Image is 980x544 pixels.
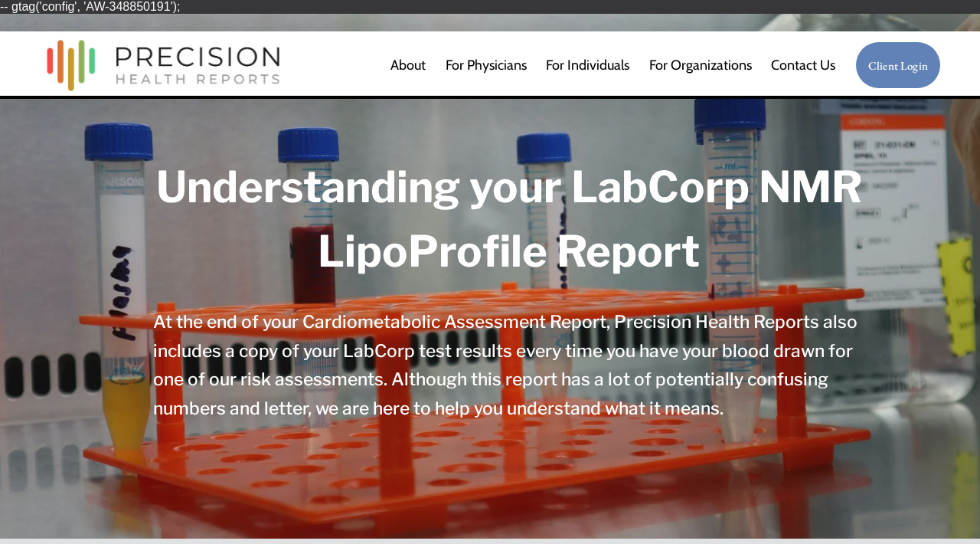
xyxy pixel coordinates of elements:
[546,50,629,80] a: For Individuals
[39,33,287,98] img: Precision Health Reports
[649,51,752,79] span: For Organizations
[446,50,527,80] a: For Physicians
[390,50,426,80] a: About
[153,308,865,423] h4: At the end of your Cardiometabolic Assessment Report, Precision Health Reports also includes a co...
[156,161,871,277] strong: Understanding your LabCorp NMR LipoProfile Report
[855,41,941,90] a: Client Login
[649,50,752,80] a: folder dropdown
[771,50,835,80] a: Contact Us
